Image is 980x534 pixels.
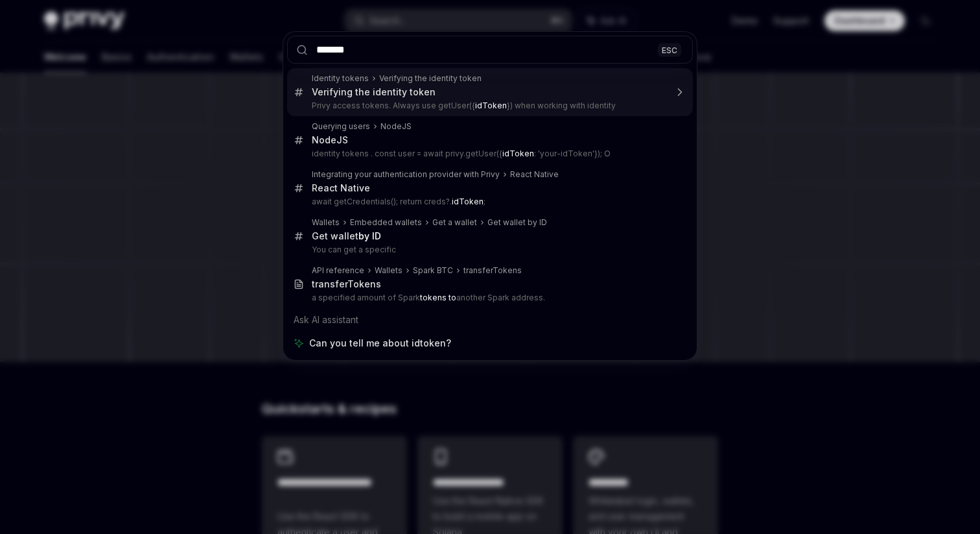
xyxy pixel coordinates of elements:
div: ESC [658,43,681,56]
div: Get wallet [312,230,381,242]
span: Can you tell me about idtoken? [309,337,451,350]
div: Verifying the identity token [312,86,436,98]
div: Querying users [312,121,370,132]
div: Identity tokens [312,73,369,84]
div: Spark BTC [413,265,453,276]
div: React Native [510,169,559,180]
div: React Native [312,182,370,194]
div: Verifying the identity token [379,73,482,84]
div: Ask AI assistant [287,308,693,332]
div: transferTokens [463,265,522,276]
div: Embedded wallets [350,217,422,228]
p: Privy access tokens. Always use getUser({ }) when working with identity [312,101,666,111]
div: NodeJS [380,121,412,132]
p: You can get a specific [312,245,666,255]
div: Wallets [312,217,340,228]
b: idToken [452,197,484,206]
b: idToken [475,101,507,110]
b: by ID [358,230,381,241]
p: identity tokens . const user = await privy.getUser({ : 'your-idToken'}); O [312,149,666,159]
div: Get wallet by ID [487,217,547,228]
div: transferTokens [312,278,381,290]
div: Integrating your authentication provider with Privy [312,169,500,180]
div: Get a wallet [432,217,477,228]
div: NodeJS [312,134,348,146]
p: await getCredentials(); return creds?. ; [312,197,666,207]
b: tokens to [420,293,456,302]
div: API reference [312,265,364,276]
div: Wallets [375,265,402,276]
b: idToken [502,149,534,158]
p: a specified amount of Spark another Spark address. [312,293,666,303]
